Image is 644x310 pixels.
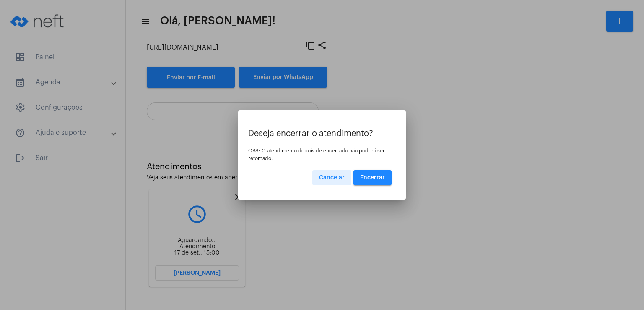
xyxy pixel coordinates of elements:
span: OBS: O atendimento depois de encerrado não poderá ser retomado. [248,148,385,161]
p: Deseja encerrar o atendimento? [248,129,396,138]
span: Encerrar [360,175,385,181]
button: Cancelar [312,170,351,185]
button: Encerrar [353,170,392,185]
span: Cancelar [319,175,345,181]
